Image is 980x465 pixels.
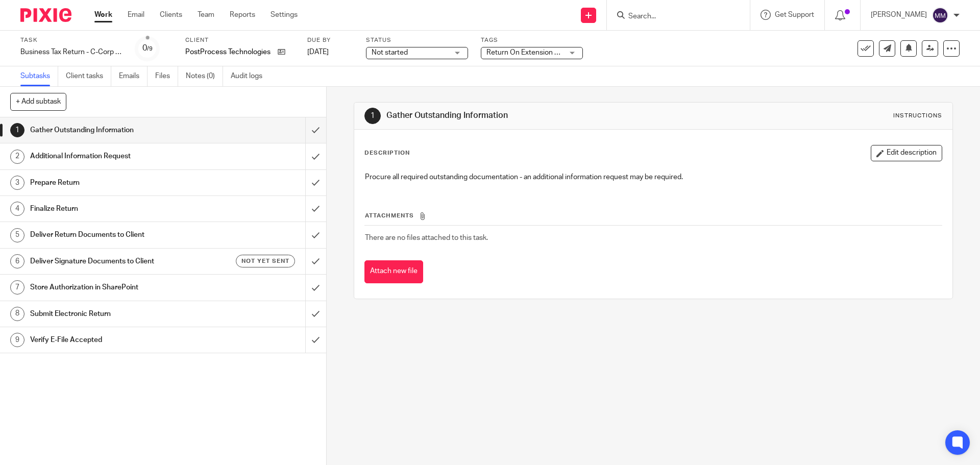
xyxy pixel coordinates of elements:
[364,260,423,283] button: Attach new file
[10,228,24,242] div: 5
[893,112,942,120] div: Instructions
[30,123,207,138] h1: Gather Outstanding Information
[10,307,24,321] div: 8
[30,201,207,216] h1: Finalize Return
[10,176,24,190] div: 3
[20,66,58,86] a: Subtasks
[365,213,414,218] span: Attachments
[185,36,295,44] label: Client
[365,234,488,241] span: There are no files attached to this task.
[307,48,329,56] span: [DATE]
[147,46,153,52] small: /9
[364,149,410,157] p: Description
[10,93,66,110] button: + Add subtask
[775,11,814,18] span: Get Support
[119,66,148,86] a: Emails
[20,36,122,44] label: Task
[142,42,153,54] div: 0
[10,333,24,347] div: 9
[271,10,298,20] a: Settings
[372,49,408,56] span: Not started
[241,257,289,265] span: Not yet sent
[364,108,381,124] div: 1
[230,10,255,20] a: Reports
[307,36,353,44] label: Due by
[30,254,207,269] h1: Deliver Signature Documents to Client
[155,66,178,86] a: Files
[627,12,719,21] input: Search
[10,280,24,295] div: 7
[30,280,207,295] h1: Store Authorization in SharePoint
[66,66,111,86] a: Client tasks
[386,110,675,121] h1: Gather Outstanding Information
[10,150,24,164] div: 2
[30,332,207,348] h1: Verify E-File Accepted
[30,306,207,322] h1: Submit Electronic Return
[871,10,927,20] p: [PERSON_NAME]
[94,10,112,20] a: Work
[30,227,207,242] h1: Deliver Return Documents to Client
[30,149,207,164] h1: Additional Information Request
[30,175,207,190] h1: Prepare Return
[20,47,122,57] div: Business Tax Return - C-Corp - On Extension
[365,172,941,182] p: Procure all required outstanding documentation - an additional information request may be required.
[932,7,948,23] img: svg%3E
[871,145,942,161] button: Edit description
[481,36,583,44] label: Tags
[10,202,24,216] div: 4
[486,49,564,56] span: Return On Extension + 2
[160,10,182,20] a: Clients
[10,123,24,137] div: 1
[128,10,144,20] a: Email
[198,10,214,20] a: Team
[185,47,273,57] p: PostProcess Technologies Inc
[186,66,223,86] a: Notes (0)
[20,8,71,22] img: Pixie
[231,66,270,86] a: Audit logs
[366,36,468,44] label: Status
[10,254,24,268] div: 6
